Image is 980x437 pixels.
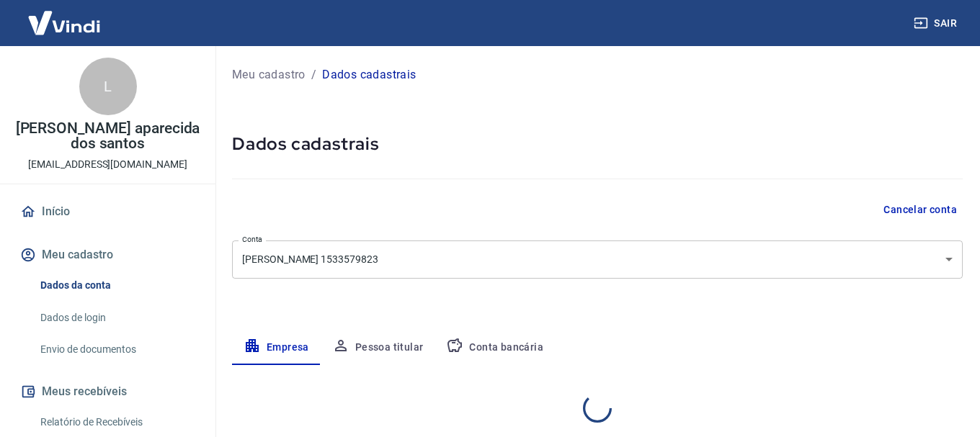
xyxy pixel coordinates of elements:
h5: Dados cadastrais [232,132,963,156]
a: Dados da conta [35,271,198,300]
p: [PERSON_NAME] aparecida dos santos [12,121,204,151]
div: L [79,58,137,115]
div: [PERSON_NAME] 1533579823 [232,240,963,279]
p: Dados cadastrais [322,66,416,84]
button: Pessoa titular [321,330,435,365]
button: Conta bancária [435,330,555,365]
a: Início [17,196,198,227]
button: Empresa [232,330,321,365]
p: [EMAIL_ADDRESS][DOMAIN_NAME] [28,157,187,172]
label: Conta [242,234,262,245]
button: Cancelar conta [878,197,963,223]
img: Vindi [17,1,111,45]
a: Dados de login [35,303,198,333]
a: Relatório de Recebíveis [35,407,198,437]
button: Meu cadastro [17,239,198,271]
button: Sair [911,10,963,37]
a: Meu cadastro [232,66,306,84]
a: Envio de documentos [35,335,198,364]
button: Meus recebíveis [17,376,198,407]
p: / [311,66,316,84]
